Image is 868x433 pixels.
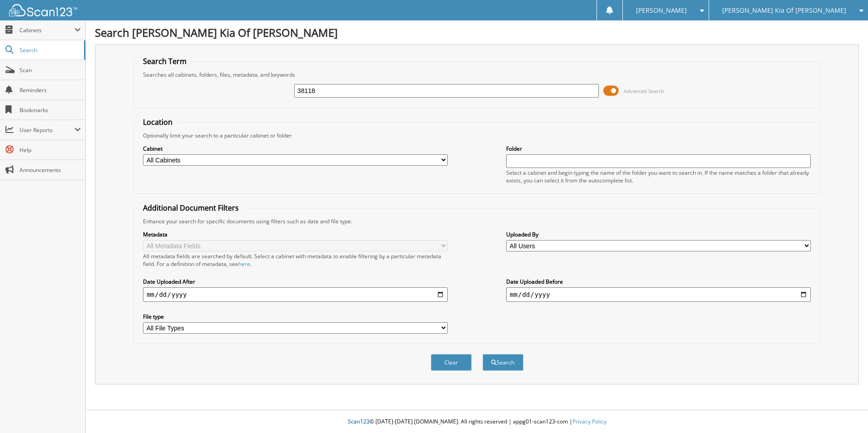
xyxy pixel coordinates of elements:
[143,278,448,285] label: Date Uploaded After
[20,46,79,54] span: Search
[138,56,191,66] legend: Search Term
[506,278,811,285] label: Date Uploaded Before
[624,88,664,94] span: Advanced Search
[20,66,81,74] span: Scan
[143,231,448,238] label: Metadata
[143,287,448,302] input: start
[9,4,77,16] img: scan123-logo-white.svg
[238,260,250,268] a: here
[483,354,523,371] button: Search
[20,166,81,174] span: Announcements
[20,126,74,134] span: User Reports
[636,8,687,13] span: [PERSON_NAME]
[572,418,607,425] a: Privacy Policy
[506,231,811,238] label: Uploaded By
[506,287,811,302] input: end
[20,86,81,94] span: Reminders
[138,132,815,139] div: Optionally limit your search to a particular cabinet or folder
[722,8,846,13] span: [PERSON_NAME] Kia Of [PERSON_NAME]
[20,26,74,34] span: Cabinets
[138,203,243,213] legend: Additional Document Filters
[20,146,81,154] span: Help
[138,71,815,79] div: Searches all cabinets, folders, files, metadata, and keywords
[143,313,448,320] label: File type
[348,418,370,425] span: Scan123
[823,389,868,433] iframe: Chat Widget
[138,217,815,225] div: Enhance your search for specific documents using filters such as date and file type.
[86,411,868,433] div: © [DATE]-[DATE] [DOMAIN_NAME]. All rights reserved | appg01-scan123-com |
[143,252,448,268] div: All metadata fields are searched by default. Select a cabinet with metadata to enable filtering b...
[143,145,448,153] label: Cabinet
[431,354,472,371] button: Clear
[506,145,811,153] label: Folder
[138,117,177,127] legend: Location
[20,106,81,114] span: Bookmarks
[95,25,859,40] h1: Search [PERSON_NAME] Kia Of [PERSON_NAME]
[506,169,811,184] div: Select a cabinet and begin typing the name of the folder you want to search in. If the name match...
